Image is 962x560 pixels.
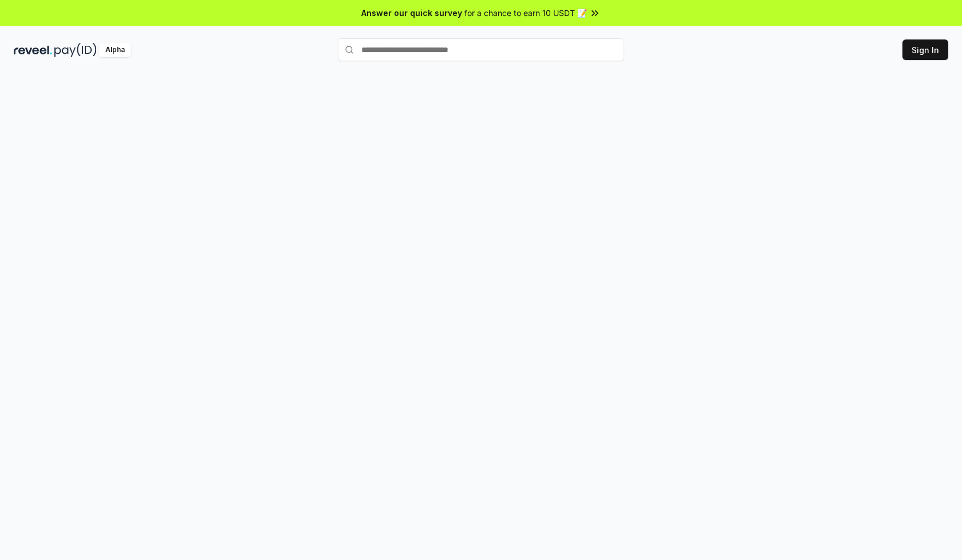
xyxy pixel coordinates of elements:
[54,43,97,57] img: pay_id
[902,39,948,60] button: Sign In
[14,43,52,57] img: reveel_dark
[361,7,462,19] span: Answer our quick survey
[464,7,587,19] span: for a chance to earn 10 USDT 📝
[99,43,131,57] div: Alpha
